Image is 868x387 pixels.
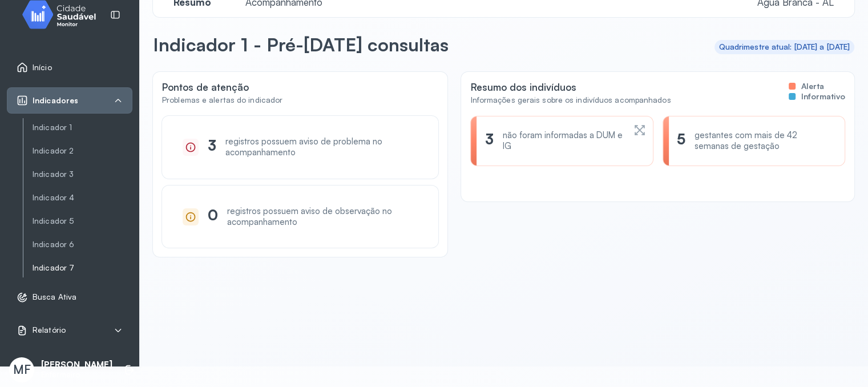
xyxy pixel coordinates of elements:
a: Indicador 7 [33,261,132,275]
div: Quadrimestre atual: [DATE] a [DATE] [719,42,850,52]
div: Problemas e alertas do indicador [162,95,282,105]
a: Indicador 5 [33,216,132,226]
div: não foram informadas a DUM e IG [503,130,624,152]
div: Pontos de atenção [162,81,282,93]
a: Indicador 4 [33,191,132,205]
div: Informações gerais sobre os indivíduos acompanhados [470,95,671,105]
a: Indicador 4 [33,193,132,203]
a: Início [17,62,123,73]
div: 3 [208,136,216,158]
p: Enfermeiro [41,370,112,380]
div: registros possuem aviso de problema no acompanhamento [225,136,418,158]
a: Indicador 7 [33,263,132,273]
div: 5 [677,130,685,152]
a: Indicador 2 [33,146,132,156]
a: Indicador 3 [33,170,132,179]
a: Indicador 2 [33,144,132,158]
p: [PERSON_NAME] [41,360,112,370]
div: registros possuem aviso de observação no acompanhamento [227,206,418,228]
div: 3 [485,130,493,152]
a: Indicador 6 [33,237,132,252]
span: Busca Ativa [33,292,76,302]
span: Alerta [801,81,824,91]
div: Resumo dos indivíduos [470,81,671,93]
a: Indicador 1 [33,123,132,132]
a: Indicador 1 [33,120,132,135]
span: MF [13,362,31,377]
span: Relatório [33,325,66,335]
div: gestantes com mais de 42 semanas de gestação [695,130,831,152]
span: Início [33,63,52,72]
a: Indicador 6 [33,240,132,249]
a: Indicador 3 [33,167,132,182]
a: Busca Ativa [17,292,123,303]
div: 0 [208,206,218,228]
p: Indicador 1 - Pré-[DATE] consultas [153,33,449,56]
span: Indicadores [33,96,78,106]
span: Informativo [801,91,845,102]
div: Pontos de atenção [162,81,438,116]
a: Indicador 5 [33,214,132,228]
div: Resumo dos indivíduos [470,81,845,116]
